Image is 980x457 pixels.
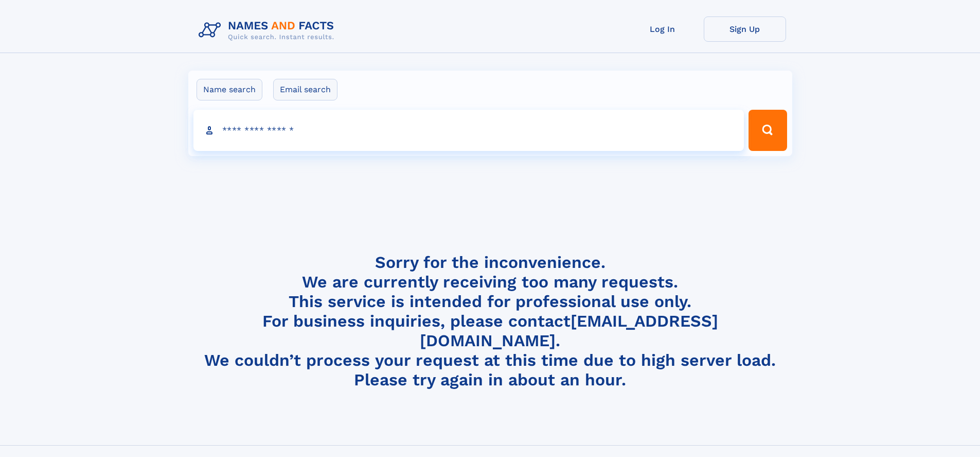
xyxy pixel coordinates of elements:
[704,16,786,42] a: Sign Up
[194,252,786,390] h4: Sorry for the inconvenience. We are currently receiving too many requests. This service is intend...
[197,79,262,100] label: Name search
[194,16,343,44] img: Logo Names and Facts
[621,16,704,42] a: Log In
[420,311,718,350] a: [EMAIL_ADDRESS][DOMAIN_NAME]
[193,110,744,151] input: search input
[273,79,337,100] label: Email search
[749,110,787,151] button: Search Button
